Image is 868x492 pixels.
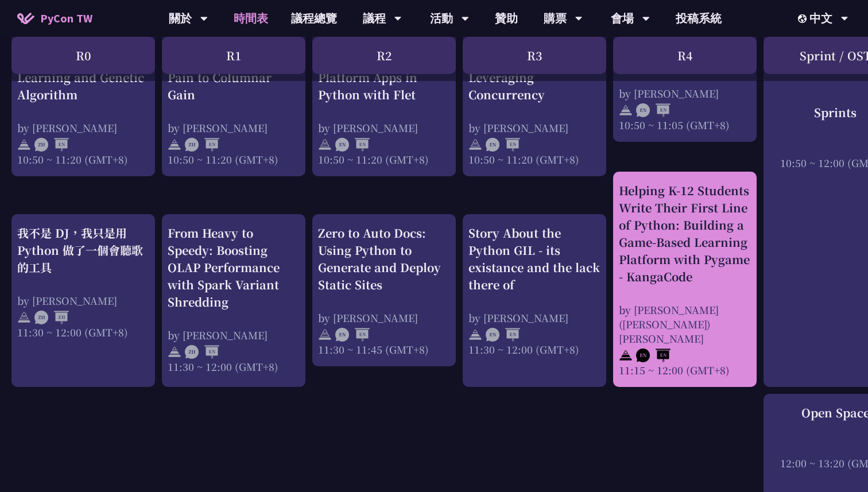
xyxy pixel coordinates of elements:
div: R2 [312,37,456,74]
div: by [PERSON_NAME] ([PERSON_NAME]) [PERSON_NAME] [619,303,751,346]
div: Helping K-12 Students Write Their First Line of Python: Building a Game-Based Learning Platform w... [619,182,751,285]
img: svg+xml;base64,PHN2ZyB4bWxucz0iaHR0cDovL3d3dy53My5vcmcvMjAwMC9zdmciIHdpZHRoPSIyNCIgaGVpZ2h0PSIyNC... [619,103,633,117]
div: 10:50 ~ 11:05 (GMT+8) [619,118,751,132]
img: svg+xml;base64,PHN2ZyB4bWxucz0iaHR0cDovL3d3dy53My5vcmcvMjAwMC9zdmciIHdpZHRoPSIyNCIgaGVpZ2h0PSIyNC... [17,311,31,324]
div: by [PERSON_NAME] [468,121,600,135]
img: svg+xml;base64,PHN2ZyB4bWxucz0iaHR0cDovL3d3dy53My5vcmcvMjAwMC9zdmciIHdpZHRoPSIyNCIgaGVpZ2h0PSIyNC... [17,138,31,152]
div: 11:15 ~ 12:00 (GMT+8) [619,363,751,377]
div: 11:30 ~ 12:00 (GMT+8) [468,342,600,357]
img: ENEN.5a408d1.svg [335,138,370,152]
a: Story About the Python GIL - its existance and the lack there of by [PERSON_NAME] 11:30 ~ 12:00 (... [468,224,600,357]
a: 我不是 DJ，我只是用 Python 做了一個會聽歌的工具 by [PERSON_NAME] 11:30 ~ 12:00 (GMT+8) [17,224,149,339]
img: svg+xml;base64,PHN2ZyB4bWxucz0iaHR0cDovL3d3dy53My5vcmcvMjAwMC9zdmciIHdpZHRoPSIyNCIgaGVpZ2h0PSIyNC... [318,138,332,152]
div: R0 [11,37,155,74]
div: 11:30 ~ 12:00 (GMT+8) [17,325,149,339]
div: Zero to Auto Docs: Using Python to Generate and Deploy Static Sites [318,224,450,293]
img: svg+xml;base64,PHN2ZyB4bWxucz0iaHR0cDovL3d3dy53My5vcmcvMjAwMC9zdmciIHdpZHRoPSIyNCIgaGVpZ2h0PSIyNC... [168,345,181,359]
img: ZHZH.38617ef.svg [34,311,69,324]
img: ZHEN.371966e.svg [185,138,219,152]
div: R4 [613,37,757,74]
div: 10:50 ~ 11:20 (GMT+8) [17,152,149,166]
div: 我不是 DJ，我只是用 Python 做了一個會聽歌的工具 [17,224,149,276]
a: From Heavy to Speedy: Boosting OLAP Performance with Spark Variant Shredding by [PERSON_NAME] 11:... [168,224,300,374]
div: R3 [463,37,606,74]
div: 10:50 ~ 11:20 (GMT+8) [168,152,300,166]
img: ZHEN.371966e.svg [185,345,219,359]
div: by [PERSON_NAME] [468,311,600,325]
div: by [PERSON_NAME] [17,121,149,135]
div: R1 [162,37,305,74]
img: ENEN.5a408d1.svg [486,328,520,342]
img: svg+xml;base64,PHN2ZyB4bWxucz0iaHR0cDovL3d3dy53My5vcmcvMjAwMC9zdmciIHdpZHRoPSIyNCIgaGVpZ2h0PSIyNC... [168,138,181,152]
div: by [PERSON_NAME] [619,86,751,100]
div: by [PERSON_NAME] [168,328,300,342]
img: ENEN.5a408d1.svg [636,348,671,362]
a: Zero to Auto Docs: Using Python to Generate and Deploy Static Sites by [PERSON_NAME] 11:30 ~ 11:4... [318,224,450,357]
img: ZHEN.371966e.svg [34,138,69,152]
img: Home icon of PyCon TW 2025 [17,13,34,24]
div: by [PERSON_NAME] [318,121,450,135]
img: ENEN.5a408d1.svg [335,328,370,342]
img: svg+xml;base64,PHN2ZyB4bWxucz0iaHR0cDovL3d3dy53My5vcmcvMjAwMC9zdmciIHdpZHRoPSIyNCIgaGVpZ2h0PSIyNC... [468,328,482,342]
div: 11:30 ~ 11:45 (GMT+8) [318,342,450,357]
div: by [PERSON_NAME] [17,293,149,308]
div: From Heavy to Speedy: Boosting OLAP Performance with Spark Variant Shredding [168,224,300,311]
div: 11:30 ~ 12:00 (GMT+8) [168,359,300,374]
img: ENEN.5a408d1.svg [636,103,671,117]
img: Locale Icon [798,14,809,23]
img: svg+xml;base64,PHN2ZyB4bWxucz0iaHR0cDovL3d3dy53My5vcmcvMjAwMC9zdmciIHdpZHRoPSIyNCIgaGVpZ2h0PSIyNC... [468,138,482,152]
img: svg+xml;base64,PHN2ZyB4bWxucz0iaHR0cDovL3d3dy53My5vcmcvMjAwMC9zdmciIHdpZHRoPSIyNCIgaGVpZ2h0PSIyNC... [318,328,332,342]
span: PyCon TW [40,10,92,27]
a: Helping K-12 Students Write Their First Line of Python: Building a Game-Based Learning Platform w... [619,182,751,377]
a: PyCon TW [6,4,104,33]
div: 10:50 ~ 11:20 (GMT+8) [318,152,450,166]
div: by [PERSON_NAME] [318,311,450,325]
div: Story About the Python GIL - its existance and the lack there of [468,224,600,293]
img: ENEN.5a408d1.svg [486,138,520,152]
div: by [PERSON_NAME] [168,121,300,135]
div: 10:50 ~ 11:20 (GMT+8) [468,152,600,166]
img: svg+xml;base64,PHN2ZyB4bWxucz0iaHR0cDovL3d3dy53My5vcmcvMjAwMC9zdmciIHdpZHRoPSIyNCIgaGVpZ2h0PSIyNC... [619,348,633,362]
